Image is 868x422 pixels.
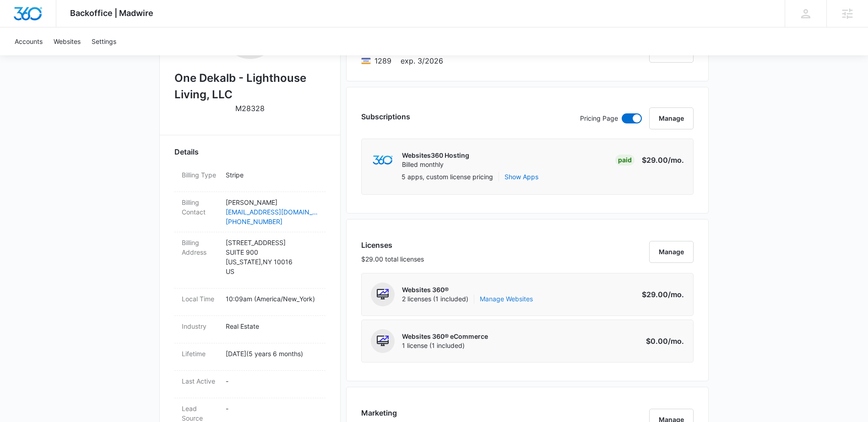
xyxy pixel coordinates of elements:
[374,55,391,66] span: Visa ending with
[226,404,318,413] p: -
[668,155,684,165] span: /mo.
[226,321,318,331] p: Real Estate
[402,285,533,294] p: Websites 360®
[641,155,684,166] p: $29.00
[174,288,325,316] div: Local Time10:09am (America/New_York)
[174,165,325,192] div: Billing TypeStripe
[182,376,218,386] dt: Last Active
[580,113,618,123] p: Pricing Page
[174,192,325,232] div: Billing Contact[PERSON_NAME][EMAIL_ADDRESS][DOMAIN_NAME][PHONE_NUMBER]
[174,232,325,288] div: Billing Address[STREET_ADDRESS]SUITE 900[US_STATE],NY 10016US
[174,70,325,103] h2: One Dekalb - Lighthouse Living, LLC
[401,172,493,182] p: 5 apps, custom license pricing
[226,170,318,180] p: Stripe
[361,240,424,251] h3: Licenses
[70,8,153,18] span: Backoffice | Madwire
[9,27,48,55] a: Accounts
[48,27,86,55] a: Websites
[226,294,318,304] p: 10:09am ( America/New_York )
[480,294,533,304] a: Manage Websites
[668,337,684,346] span: /mo.
[182,170,218,180] dt: Billing Type
[182,294,218,304] dt: Local Time
[226,349,318,358] p: [DATE] ( 5 years 6 months )
[649,107,694,129] button: Manage
[174,343,325,371] div: Lifetime[DATE](5 years 6 months)
[361,111,410,122] h3: Subscriptions
[226,207,318,217] a: [EMAIL_ADDRESS][DOMAIN_NAME]
[86,27,122,55] a: Settings
[402,151,469,160] p: Websites360 Hosting
[226,198,318,207] p: [PERSON_NAME]
[182,321,218,331] dt: Industry
[361,254,424,264] p: $29.00 total licenses
[641,289,684,300] p: $29.00
[668,290,684,299] span: /mo.
[182,198,218,217] dt: Billing Contact
[361,407,423,418] h3: Marketing
[402,160,469,169] p: Billed monthly
[182,349,218,358] dt: Lifetime
[402,294,533,304] span: 2 licenses (1 included)
[174,146,199,157] span: Details
[235,103,265,114] p: M28328
[174,371,325,398] div: Last Active-
[226,238,318,276] p: [STREET_ADDRESS] SUITE 900 [US_STATE] , NY 10016 US
[402,332,488,341] p: Websites 360® eCommerce
[226,217,318,226] a: [PHONE_NUMBER]
[402,341,488,350] span: 1 license (1 included)
[401,55,443,66] span: exp. 3/2026
[505,172,538,182] button: Show Apps
[373,155,392,165] img: marketing360Logo
[174,316,325,343] div: IndustryReal Estate
[641,336,684,347] p: $0.00
[649,241,694,263] button: Manage
[615,155,635,166] div: Paid
[182,238,218,257] dt: Billing Address
[226,376,318,386] p: -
